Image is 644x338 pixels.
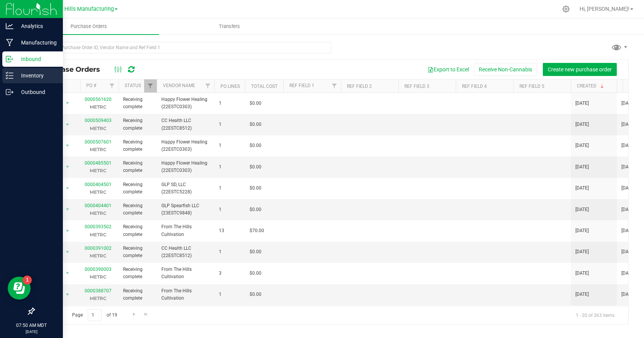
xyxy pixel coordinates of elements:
[60,23,117,30] span: Purchase Orders
[88,309,102,321] input: 1
[123,266,152,280] span: Receiving complete
[123,287,152,302] span: Receiving complete
[85,167,112,174] p: METRC
[85,295,112,302] p: METRC
[34,42,331,53] input: Search Purchase Order ID, Vendor Name and Ref Field 1
[161,245,210,259] span: CC Health LLC (22ESTC8512)
[123,202,152,217] span: Receiving complete
[250,121,261,128] span: $0.00
[219,227,240,234] span: 13
[621,291,635,298] span: [DATE]
[63,98,72,109] span: select
[23,275,32,285] iframe: Resource center unread badge
[250,206,261,213] span: $0.00
[161,138,210,153] span: Happy Flower Healing (22ESTC0303)
[219,270,240,277] span: 3
[40,65,108,74] span: Purchase Orders
[575,163,589,171] span: [DATE]
[125,83,141,88] a: Status
[85,97,112,102] a: 0000561620
[85,231,112,238] p: METRC
[250,248,261,256] span: $0.00
[575,291,589,298] span: [DATE]
[219,121,240,128] span: 1
[63,119,72,130] span: select
[159,18,300,35] a: Transfers
[289,83,314,88] a: Ref Field 1
[219,100,240,107] span: 1
[575,227,589,234] span: [DATE]
[250,142,261,149] span: $0.00
[85,160,112,166] a: 0000485501
[18,18,159,35] a: Purchase Orders
[66,309,123,321] span: Page of 19
[13,87,59,97] p: Outbound
[128,309,140,320] a: Go to the next page
[85,139,112,145] a: 0000507601
[404,84,429,89] a: Ref Field 3
[161,287,210,302] span: From The Hills Cultivation
[8,277,31,300] iframe: Resource center
[575,206,589,213] span: [DATE]
[621,100,635,107] span: [DATE]
[570,309,621,321] span: 1 - 20 of 363 items
[106,79,118,92] a: Filter
[6,39,13,46] inline-svg: Manufacturing
[63,289,72,300] span: select
[161,96,210,110] span: Happy Flower Healing (22ESTC0303)
[63,183,72,194] span: select
[141,309,152,320] a: Go to the last page
[621,185,635,192] span: [DATE]
[123,160,152,174] span: Receiving complete
[161,117,210,132] span: CC Health LLC (22ESTC8512)
[219,185,240,192] span: 1
[63,140,72,151] span: select
[123,138,152,153] span: Receiving complete
[85,146,112,153] p: METRC
[251,84,278,89] a: Total Cost
[123,181,152,196] span: Receiving complete
[577,83,605,89] a: Created
[3,329,59,335] p: [DATE]
[575,270,589,277] span: [DATE]
[123,245,152,259] span: Receiving complete
[6,22,13,30] inline-svg: Analytics
[13,38,59,47] p: Manufacturing
[561,5,571,13] div: Manage settings
[621,206,635,213] span: [DATE]
[209,23,250,30] span: Transfers
[621,248,635,256] span: [DATE]
[548,66,612,73] span: Create new purchase order
[85,203,112,208] a: 0000404401
[328,79,341,92] a: Filter
[85,288,112,293] a: 0000388707
[13,54,59,64] p: Inbound
[161,266,210,280] span: From The Hills Cultivation
[250,291,261,298] span: $0.00
[575,248,589,256] span: [DATE]
[519,84,544,89] a: Ref Field 5
[575,100,589,107] span: [DATE]
[543,63,617,76] button: Create new purchase order
[250,185,261,192] span: $0.00
[462,84,487,89] a: Ref Field 4
[219,142,240,149] span: 1
[85,273,112,280] p: METRC
[85,246,112,251] a: 0000391002
[474,63,537,76] button: Receive Non-Cannabis
[161,202,210,217] span: GLP Spearfish LLC (23ESTC9848)
[6,72,13,79] inline-svg: Inventory
[621,121,635,128] span: [DATE]
[85,188,112,196] p: METRC
[575,142,589,149] span: [DATE]
[621,227,635,234] span: [DATE]
[161,181,210,196] span: GLP SD, LLC (22ESTC5228)
[85,224,112,229] a: 0000393502
[85,182,112,187] a: 0000404501
[39,6,114,12] span: From The Hills Manufacturing
[85,118,112,123] a: 0000509403
[250,227,264,234] span: $70.00
[85,103,112,110] p: METRC
[85,267,112,272] a: 0000390003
